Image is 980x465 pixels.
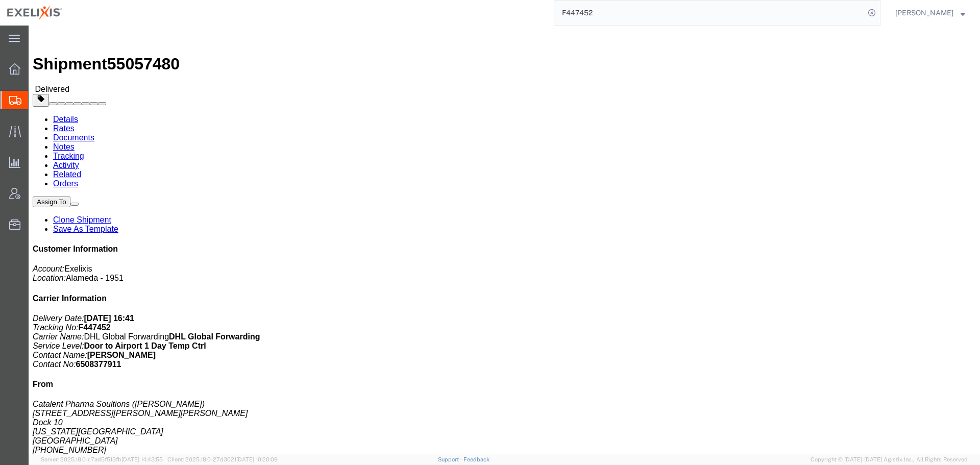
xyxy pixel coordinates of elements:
[236,456,278,462] span: [DATE] 10:20:09
[895,7,966,19] button: [PERSON_NAME]
[7,5,62,20] img: logo
[554,1,865,25] input: Search for shipment number, reference number
[438,456,463,462] a: Support
[463,456,489,462] a: Feedback
[167,456,278,462] span: Client: 2025.18.0-27d3021
[811,455,968,464] span: Copyright © [DATE]-[DATE] Agistix Inc., All Rights Reserved
[121,456,163,462] span: [DATE] 14:43:55
[895,7,953,18] span: Art Buenaventura
[29,26,980,454] iframe: FS Legacy Container
[41,456,163,462] span: Server: 2025.18.0-c7ad5f513fb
